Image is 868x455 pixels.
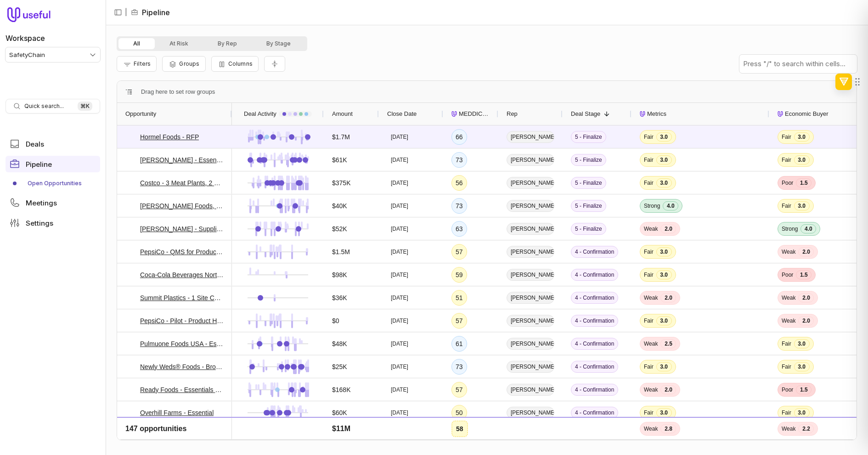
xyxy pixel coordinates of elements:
[332,246,350,257] div: $1.5M
[332,154,347,165] div: $61K
[507,154,554,166] span: [PERSON_NAME]
[264,56,285,72] button: Collapse all rows
[387,108,417,119] span: Close Date
[456,154,463,165] div: 73
[571,154,606,166] span: 5 - Finalize
[571,177,606,189] span: 5 - Finalize
[644,133,654,141] span: Fair
[644,271,654,279] span: Fair
[456,223,463,234] div: 63
[332,430,347,441] div: $60K
[656,155,672,165] span: 3.0
[332,177,350,188] div: $375K
[798,247,814,256] span: 2.0
[644,432,658,439] span: Weak
[800,224,816,233] span: 4.0
[78,102,92,111] kbd: ⌘ K
[782,248,795,256] span: Weak
[507,338,554,350] span: [PERSON_NAME]
[660,431,676,440] span: 2.0
[332,361,347,372] div: $25K
[571,430,607,442] span: 3 - Solution
[782,317,795,324] span: Weak
[571,246,618,258] span: 4 - Confirmation
[456,200,463,211] div: 73
[179,60,199,67] span: Groups
[228,60,253,67] span: Columns
[391,317,408,324] time: [DATE]
[6,215,100,231] a: Settings
[571,200,606,212] span: 5 - Finalize
[507,246,554,258] span: [PERSON_NAME]
[794,132,810,142] span: 3.0
[332,108,353,119] span: Amount
[391,248,408,256] time: [DATE]
[782,225,798,233] span: Strong
[118,38,155,49] button: All
[131,7,170,18] li: Pipeline
[391,432,408,439] time: [DATE]
[663,201,678,210] span: 4.0
[391,225,408,233] time: [DATE]
[782,202,791,210] span: Fair
[782,179,793,187] span: Poor
[507,315,554,327] span: [PERSON_NAME]
[782,432,795,439] span: Weak
[459,108,490,119] span: MEDDICC Score
[252,38,305,49] button: By Stage
[6,176,100,191] div: Pipeline submenu
[796,385,812,394] span: 1.5
[26,199,57,206] span: Meetings
[656,270,672,279] span: 3.0
[656,408,672,417] span: 3.0
[571,315,618,327] span: 4 - Confirmation
[140,154,224,165] a: [PERSON_NAME] - Essential (1->5 sites)
[571,269,618,281] span: 4 - Confirmation
[644,317,654,324] span: Fair
[782,133,791,141] span: Fair
[644,156,654,164] span: Fair
[332,292,347,303] div: $36K
[332,338,347,349] div: $48K
[644,225,658,233] span: Weak
[6,33,45,44] label: Workspace
[644,363,654,370] span: Fair
[656,316,672,325] span: 3.0
[391,294,408,301] time: [DATE]
[656,247,672,256] span: 3.0
[26,161,52,168] span: Pipeline
[644,179,654,187] span: Fair
[6,156,100,172] a: Pipeline
[332,269,347,280] div: $98K
[798,293,814,302] span: 2.0
[739,55,857,73] input: Press "/" to search within cells...
[134,60,151,67] span: Filters
[507,430,554,442] span: [PERSON_NAME]
[456,407,463,418] div: 50
[140,430,221,441] a: Twin City Foods - Essentials
[140,131,199,142] a: Hormel Foods - RFP
[507,131,554,143] span: [PERSON_NAME]
[140,384,224,395] a: Ready Foods - Essentials (4 Sites), Supplier
[332,131,350,142] div: $1.7M
[451,103,490,125] div: MEDDICC Score
[456,131,463,142] div: 66
[111,6,125,19] button: Collapse sidebar
[571,361,618,373] span: 4 - Confirmation
[141,86,215,97] span: Drag here to set row groups
[456,384,463,395] div: 57
[571,223,606,235] span: 5 - Finalize
[660,385,676,394] span: 2.0
[507,361,554,373] span: [PERSON_NAME]
[660,339,676,348] span: 2.5
[644,409,654,416] span: Fair
[644,202,660,210] span: Strong
[391,133,408,141] time: [DATE]
[391,179,408,187] time: [DATE]
[140,407,214,418] a: Overhill Farms - Essential
[794,339,810,348] span: 3.0
[507,384,554,396] span: [PERSON_NAME]
[391,386,408,393] time: [DATE]
[794,155,810,165] span: 3.0
[507,407,554,419] span: [PERSON_NAME]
